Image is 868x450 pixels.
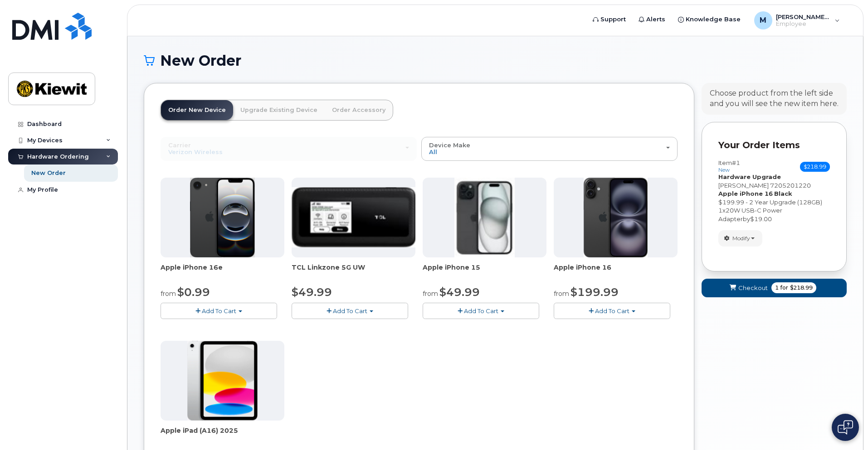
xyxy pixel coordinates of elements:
[464,307,498,315] span: Add To Cart
[161,290,176,298] small: from
[779,284,790,292] span: for
[187,341,258,421] img: ipad_11.png
[738,284,768,292] span: Checkout
[710,88,839,109] div: Choose product from the left side and you will see the new item here.
[718,207,782,223] span: 20W USB-C Power Adapter
[429,148,437,155] span: All
[571,285,619,299] span: $199.99
[718,167,730,173] small: new
[774,190,792,197] strong: Black
[423,263,546,281] div: Apple iPhone 15
[584,178,648,257] img: iphone_16_plus.png
[429,141,470,149] span: Device Make
[190,178,255,257] img: iphone16e.png
[595,307,629,315] span: Add To Cart
[718,207,722,214] span: 1
[161,263,284,281] div: Apple iPhone 16e
[790,284,813,292] span: $218.99
[161,100,233,120] a: Order New Device
[292,303,408,319] button: Add To Cart
[292,187,415,247] img: linkzone5g.png
[292,285,332,299] span: $49.99
[325,100,393,120] a: Order Accessory
[718,182,769,189] span: [PERSON_NAME]
[439,285,480,299] span: $49.99
[718,160,740,173] h3: Item
[718,206,830,223] div: x by
[554,303,670,319] button: Add To Cart
[161,303,277,319] button: Add To Cart
[838,420,853,435] img: Open chat
[718,173,781,180] strong: Hardware Upgrade
[775,284,779,292] span: 1
[423,303,539,319] button: Add To Cart
[702,279,847,297] button: Checkout 1 for $218.99
[718,230,762,246] button: Modify
[233,100,325,120] a: Upgrade Existing Device
[718,190,773,197] strong: Apple iPhone 16
[292,263,415,281] div: TCL Linkzone 5G UW
[770,182,811,189] span: 7205201220
[718,198,830,207] div: $199.99 - 2 Year Upgrade (128GB)
[732,234,750,242] span: Modify
[144,53,847,68] h1: New Order
[554,290,569,298] small: from
[161,426,284,444] div: Apple iPad (A16) 2025
[333,307,367,315] span: Add To Cart
[202,307,236,315] span: Add To Cart
[423,290,438,298] small: from
[800,162,830,172] span: $218.99
[421,137,678,160] button: Device Make All
[554,263,678,281] div: Apple iPhone 16
[750,215,772,223] span: $19.00
[177,285,210,299] span: $0.99
[732,159,740,166] span: #1
[454,178,515,257] img: iphone15.jpg
[718,139,830,152] p: Your Order Items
